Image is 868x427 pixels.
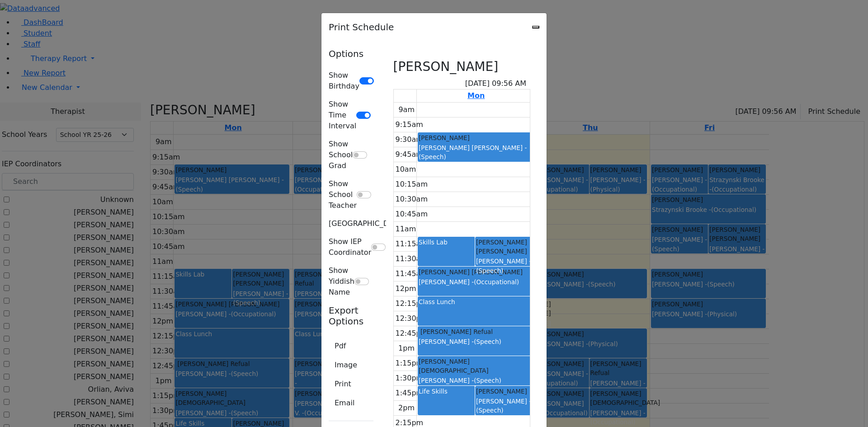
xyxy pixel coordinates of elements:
label: Show School Grad [329,139,353,171]
div: 9:30am [394,134,425,145]
label: [GEOGRAPHIC_DATA] [329,218,405,229]
div: [PERSON_NAME] [DEMOGRAPHIC_DATA] [419,357,532,375]
div: [PERSON_NAME] Refual [419,327,532,336]
span: (Speech) [476,267,504,274]
div: 11:45am [394,268,430,279]
span: [DATE] 09:56 AM [465,78,526,89]
div: 12:30pm [394,313,430,324]
div: Skills Lab [419,238,474,247]
span: (Speech) [419,153,446,160]
div: 10:30am [394,194,430,205]
label: Show IEP Coordinator [329,236,371,258]
div: 9:15am [394,119,425,130]
h5: Export Options [329,305,373,327]
label: Show Time Interval [329,99,356,131]
div: 1:15pm [394,358,425,369]
div: Life Skills [419,387,474,396]
div: 9am [396,104,416,115]
div: 12:45pm [394,328,430,339]
div: 11:15am [394,239,430,249]
div: [PERSON_NAME] - [419,337,532,346]
div: [PERSON_NAME] - [476,257,532,275]
span: (Speech) [474,338,501,345]
div: 12pm [394,283,418,294]
button: Image [329,357,363,374]
h5: Options [329,48,373,59]
div: 1:45pm [394,388,425,399]
button: Close [532,26,539,28]
div: 1pm [396,343,416,354]
div: [PERSON_NAME] - [419,277,532,286]
label: Show Yiddish Name [329,265,354,298]
label: Show Birthday [329,70,359,92]
span: (Speech) [476,407,504,414]
div: [PERSON_NAME] - [419,376,532,385]
span: (Occupational) [474,278,519,286]
span: (Speech) [474,377,501,384]
div: [PERSON_NAME] [PERSON_NAME] [419,267,532,277]
button: Print [329,375,357,393]
div: Class Lunch [419,297,532,306]
div: 2pm [396,403,416,413]
div: 11:30am [394,253,430,264]
div: [PERSON_NAME] [419,133,532,142]
label: Show School Teacher [329,178,357,211]
div: 1:30pm [394,373,425,384]
h3: [PERSON_NAME] [393,59,499,75]
div: 10:45am [394,209,430,220]
div: [PERSON_NAME] [PERSON_NAME] - [419,143,532,162]
div: [PERSON_NAME] - [476,397,532,415]
div: 9:45am [394,149,425,160]
div: [PERSON_NAME] [476,387,532,396]
div: 11am [394,224,418,235]
div: 12:15pm [394,298,430,309]
button: Pdf [329,338,352,355]
a: September 1, 2025 [466,89,486,102]
button: Email [329,394,360,412]
h5: Print Schedule [329,20,394,34]
div: [PERSON_NAME] [PERSON_NAME] [476,238,532,256]
div: 10am [394,164,418,175]
div: 10:15am [394,179,430,190]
